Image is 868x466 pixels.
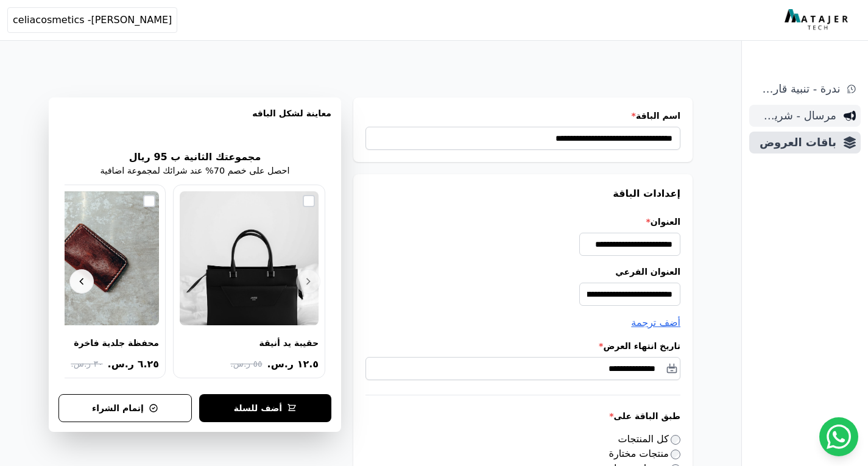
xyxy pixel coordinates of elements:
[267,357,319,372] span: ١٢.٥ ر.س.
[365,340,680,352] label: تاريخ انتهاء العرض
[365,216,680,228] label: العنوان
[129,150,261,164] h2: مجموعتك الثانية ب 95 ريال
[7,7,177,33] button: celiacosmetics -[PERSON_NAME]
[754,80,840,97] span: ندرة - تنبية قارب علي النفاذ
[618,433,681,445] label: كل المنتجات
[671,450,680,459] input: منتجات مختارة
[296,269,320,294] button: Previous
[365,186,680,201] h3: إعدادات الباقة
[365,266,680,278] label: العنوان الفرعي
[74,337,159,348] div: محفظة جلدية فاخرة
[20,191,159,325] img: محفظة جلدية فاخرة
[230,358,262,370] span: ٥٥ ر.س.
[754,134,836,151] span: باقات العروض
[71,358,102,370] span: ٣٠ ر.س.
[365,110,680,122] label: اسم الباقة
[58,107,331,134] h3: معاينة لشكل الباقه
[609,448,680,459] label: منتجات مختارة
[108,357,159,372] span: ٦.٢٥ ر.س.
[58,394,192,422] button: إتمام الشراء
[631,317,680,328] span: أضف ترجمة
[365,410,680,422] label: طبق الباقة على
[671,435,680,445] input: كل المنتجات
[69,269,94,294] button: Next
[259,337,319,348] div: حقيبة يد أنيقة
[13,13,172,27] span: celiacosmetics -[PERSON_NAME]
[199,394,331,422] button: أضف للسلة
[180,191,319,325] img: حقيبة يد أنيقة
[101,164,290,178] p: احصل على خصم 70% عند شرائك لمجموعة اضافية
[631,316,680,330] button: أضف ترجمة
[754,107,836,124] span: مرسال - شريط دعاية
[785,9,851,31] img: MatajerTech Logo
